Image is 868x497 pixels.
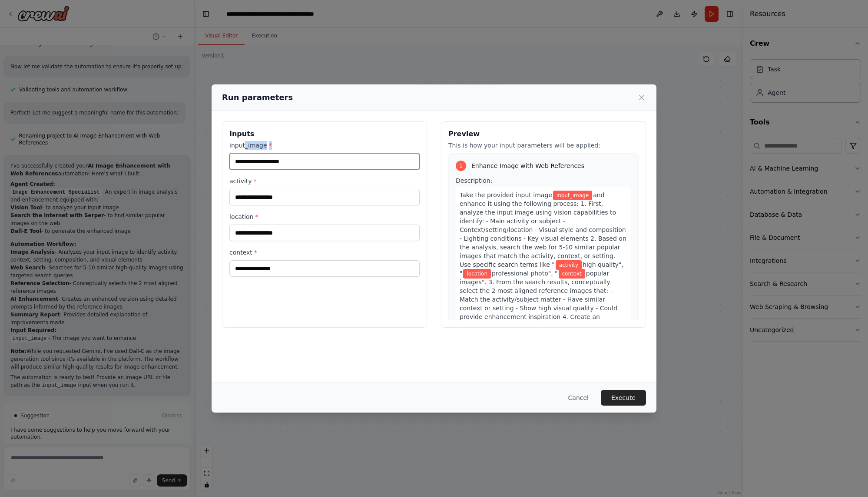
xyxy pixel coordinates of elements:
label: location [229,212,420,221]
span: Enhance Image with Web References [471,161,584,170]
span: Variable: input_image [553,191,592,200]
span: professional photo", " [492,270,557,277]
label: context [229,248,420,257]
h3: Inputs [229,129,420,139]
label: input_image [229,141,420,150]
span: Variable: context [559,269,585,279]
label: activity [229,177,420,185]
div: 1 [456,161,466,171]
span: Variable: activity [556,260,582,270]
span: Variable: location [463,269,491,279]
button: Execute [601,390,646,406]
button: Cancel [561,390,596,406]
span: Description: [456,177,492,184]
span: Take the provided input image [460,191,552,198]
span: and enhance it using the following process: 1. First, analyze the input image using vision capabi... [460,191,626,268]
h3: Preview [448,129,639,139]
p: This is how your input parameters will be applied: [448,141,639,150]
h2: Run parameters [222,91,293,104]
